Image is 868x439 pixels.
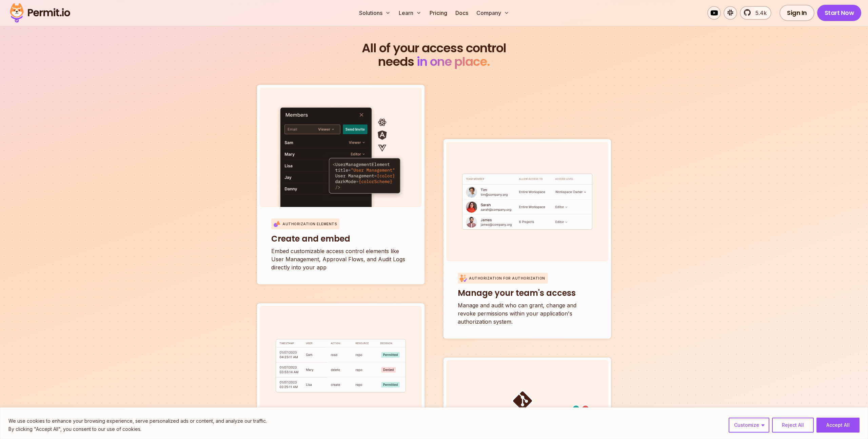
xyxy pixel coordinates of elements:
span: 5.4k [751,9,767,17]
h3: Manage your team's access [458,288,597,299]
p: By clicking "Accept All", you consent to our use of cookies. [8,425,267,433]
p: Embed customizable access control elements like User Management, Approval Flows, and Audit Logs d... [271,247,410,271]
h3: Create and embed [271,233,410,244]
p: Manage and audit who can grant, change and revoke permissions within your application's authoriza... [458,301,597,326]
button: Accept All [816,418,860,433]
button: Company [474,6,512,20]
a: Docs [453,6,471,20]
button: Customize [729,418,769,433]
img: Permit logo [7,1,73,24]
span: All of your access control [239,41,629,55]
a: Sign In [780,5,814,21]
button: Solutions [356,6,393,20]
button: Learn [396,6,424,20]
p: Authorization Elements [282,222,337,227]
button: Reject All [772,418,814,433]
a: Authorization for AuthorizationManage your team's accessManage and audit who can grant, change an... [443,139,611,339]
a: Authorization ElementsCreate and embedEmbed customizable access control elements like User Manage... [257,85,425,284]
p: We use cookies to enhance your browsing experience, serve personalized ads or content, and analyz... [8,417,267,425]
span: in one place. [417,53,490,70]
a: 5.4k [740,6,771,20]
a: Start Now [817,5,862,21]
a: Pricing [427,6,450,20]
h2: needs [239,41,629,69]
p: Authorization for Authorization [469,276,545,281]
